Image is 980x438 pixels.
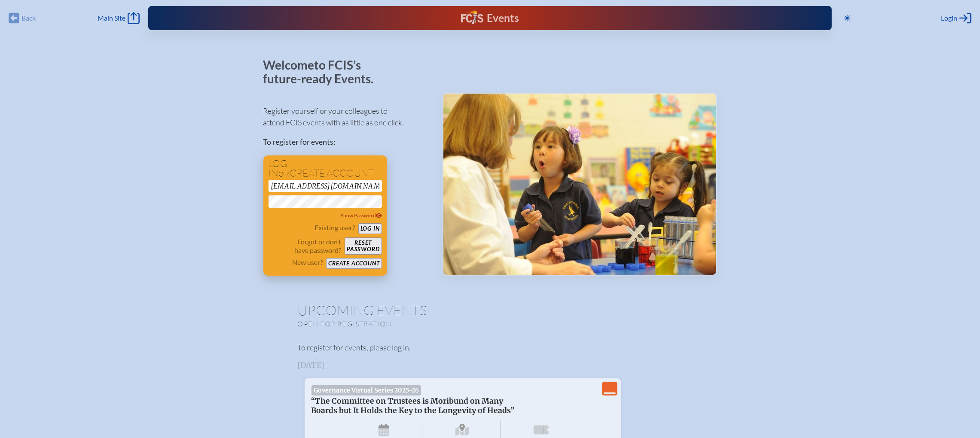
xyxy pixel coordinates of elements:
p: Existing user? [314,223,355,232]
button: Resetpassword [345,237,382,255]
span: or [279,170,290,178]
span: Login [941,14,957,22]
span: Main Site [98,14,125,22]
img: Events [443,94,716,275]
p: Register yourself or your colleagues to attend FCIS events with as little as one click. [263,105,429,128]
button: Log in [358,223,382,234]
h1: Log in create account [269,159,382,178]
span: Governance Virtual Series 2025-26 [311,385,421,395]
h1: Upcoming Events [298,303,683,317]
h3: [DATE] [298,361,683,370]
span: “The Committee on Trustees is Moribund on Many Boards but It Holds the Key to the Longevity of He... [311,396,515,415]
div: FCIS Events — Future ready [333,10,647,26]
p: Welcome to FCIS’s future-ready Events. [263,58,384,85]
p: To register for events: [263,136,429,148]
p: Open for registration [298,319,525,328]
p: To register for events, please log in. [298,342,683,353]
p: Forgot or don’t have password? [269,237,342,255]
input: Email [269,180,382,192]
a: Main Site [98,12,140,24]
button: Create account [326,258,382,269]
p: New user? [292,258,323,267]
span: Show Password [341,212,382,219]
